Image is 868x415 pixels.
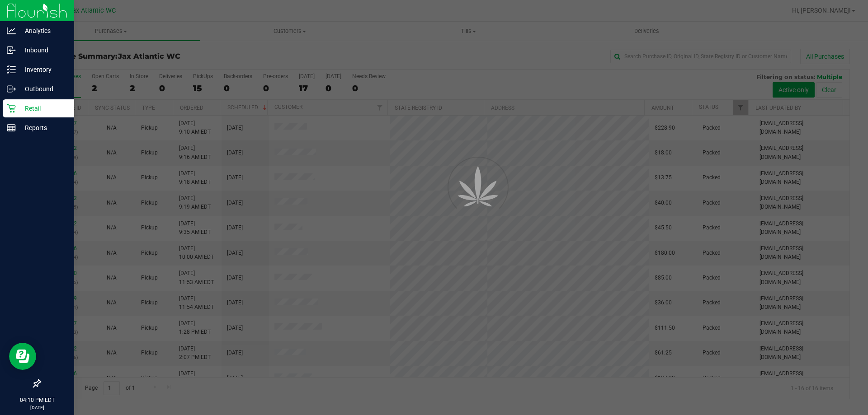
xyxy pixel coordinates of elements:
[16,25,70,36] p: Analytics
[4,404,70,411] p: [DATE]
[7,65,16,74] inline-svg: Inventory
[9,343,36,370] iframe: Resource center
[7,104,16,113] inline-svg: Retail
[16,64,70,75] p: Inventory
[16,45,70,56] p: Inbound
[16,84,70,94] p: Outbound
[16,122,70,133] p: Reports
[7,46,16,55] inline-svg: Inbound
[7,123,16,132] inline-svg: Reports
[7,26,16,35] inline-svg: Analytics
[7,84,16,93] inline-svg: Outbound
[16,103,70,114] p: Retail
[4,396,70,404] p: 04:10 PM EDT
